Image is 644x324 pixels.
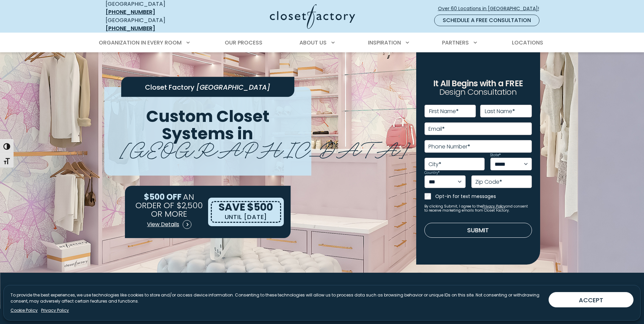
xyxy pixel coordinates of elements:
[482,204,505,209] a: Privacy Policy
[428,126,445,132] label: Email
[429,109,459,114] label: First Name
[438,5,545,12] span: Over 60 Locations in [GEOGRAPHIC_DATA]!
[424,223,532,238] button: Submit
[147,218,192,231] a: View Details
[549,292,633,307] button: ACCEPT
[475,179,502,185] label: Zip Code
[120,132,410,163] span: [GEOGRAPHIC_DATA]
[270,4,355,29] img: Closet Factory Logo
[438,3,545,15] a: Over 60 Locations in [GEOGRAPHIC_DATA]!
[433,78,523,89] span: It All Begins with a FREE
[145,83,195,92] span: Closet Factory
[485,109,515,114] label: Last Name
[490,154,501,157] label: State
[424,171,440,175] label: Country
[144,191,182,202] span: $500 OFF
[225,39,262,47] span: Our Process
[434,15,539,26] a: Schedule a Free Consultation
[106,24,155,32] a: [PHONE_NUMBER]
[368,39,401,47] span: Inspiration
[11,292,543,304] p: To provide the best experiences, we use technologies like cookies to store and/or access device i...
[94,33,550,52] nav: Primary Menu
[225,212,268,222] p: UNTIL [DATE]
[41,307,69,313] a: Privacy Policy
[442,39,469,47] span: Partners
[106,8,155,16] a: [PHONE_NUMBER]
[439,87,517,98] span: Design Consultation
[435,193,532,200] label: Opt-in for text messages
[299,39,327,47] span: About Us
[11,307,38,313] a: Cookie Policy
[428,162,441,167] label: City
[135,191,203,219] span: AN ORDER OF $2,500 OR MORE
[106,16,204,33] div: [GEOGRAPHIC_DATA]
[196,83,270,92] span: [GEOGRAPHIC_DATA]
[428,144,470,149] label: Phone Number
[146,105,270,145] span: Custom Closet Systems in
[424,204,532,213] small: By clicking Submit, I agree to the and consent to receive marketing emails from Closet Factory.
[147,220,179,229] span: View Details
[512,39,543,47] span: Locations
[99,39,182,47] span: Organization in Every Room
[219,200,273,214] span: SAVE $500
